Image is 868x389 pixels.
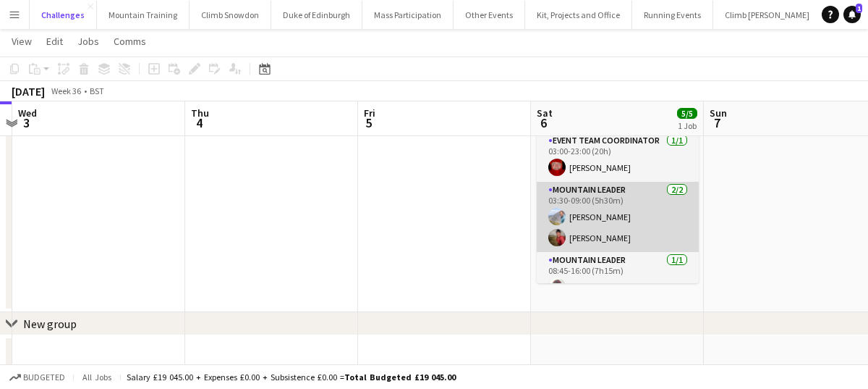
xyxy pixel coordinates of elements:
[537,69,699,283] app-job-card: 03:00-23:00 (20h)5/5Welsh 3000s - Open Group (walking) -T25Q2CH-9865 Snowdonia4 RolesEvent Team C...
[713,1,822,29] button: Climb [PERSON_NAME]
[710,106,727,120] span: Sun
[23,372,65,382] span: Budgeted
[46,35,63,48] span: Edit
[632,1,713,29] button: Running Events
[856,4,862,13] span: 1
[7,369,67,385] button: Budgeted
[30,1,97,29] button: Challenges
[190,1,271,29] button: Climb Snowdon
[16,114,37,131] span: 3
[364,106,375,120] span: Fri
[843,6,861,23] a: 1
[114,35,146,48] span: Comms
[344,372,456,382] span: Total Budgeted £19 045.00
[18,106,37,120] span: Wed
[678,120,697,131] div: 1 Job
[48,85,84,96] span: Week 36
[707,114,727,131] span: 7
[525,1,632,29] button: Kit, Projects and Office
[80,372,114,382] span: All jobs
[97,1,190,29] button: Mountain Training
[41,32,69,51] a: Edit
[362,1,454,29] button: Mass Participation
[23,317,77,331] div: New group
[537,182,699,252] app-card-role: Mountain Leader2/203:30-09:00 (5h30m)[PERSON_NAME][PERSON_NAME]
[12,84,45,99] div: [DATE]
[535,114,553,131] span: 6
[12,35,32,48] span: View
[537,106,553,120] span: Sat
[537,252,699,301] app-card-role: Mountain Leader1/108:45-16:00 (7h15m)Gwydion Tomos
[108,32,152,51] a: Comms
[72,32,105,51] a: Jobs
[454,1,525,29] button: Other Events
[362,114,375,131] span: 5
[677,108,697,119] span: 5/5
[271,1,362,29] button: Duke of Edinburgh
[191,106,209,120] span: Thu
[537,133,699,182] app-card-role: Event Team Coordinator1/103:00-23:00 (20h)[PERSON_NAME]
[6,32,38,51] a: View
[77,35,99,48] span: Jobs
[90,85,104,96] div: BST
[189,114,209,131] span: 4
[127,372,456,382] div: Salary £19 045.00 + Expenses £0.00 + Subsistence £0.00 =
